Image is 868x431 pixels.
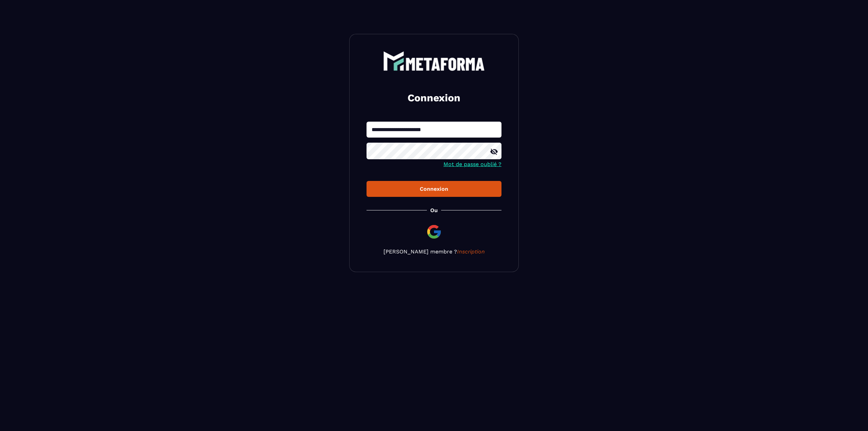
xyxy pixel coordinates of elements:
a: Mot de passe oublié ? [443,161,501,167]
img: logo [383,51,485,71]
img: google [426,224,442,240]
button: Connexion [367,181,501,197]
p: [PERSON_NAME] membre ? [367,248,501,255]
a: logo [367,51,501,71]
h2: Connexion [375,91,493,105]
a: Inscription [457,248,485,255]
div: Connexion [372,186,496,192]
p: Ou [430,207,438,213]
